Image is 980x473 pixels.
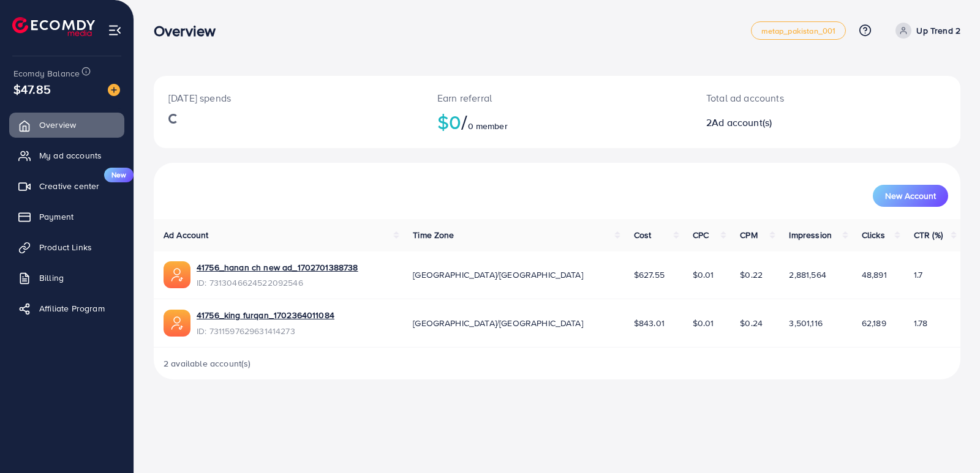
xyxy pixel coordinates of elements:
span: $627.55 [634,269,665,281]
img: ic-ads-acc.e4c84228.svg [164,310,190,337]
span: ID: 7313046624522092546 [197,277,358,289]
p: Up Trend 2 [916,23,960,38]
p: Total ad accounts [706,91,878,105]
span: Payment [39,210,73,223]
span: $0.24 [740,317,763,329]
span: Clicks [862,229,885,241]
a: metap_pakistan_001 [751,21,846,40]
h2: $0 [437,110,677,133]
a: Payment [9,204,124,229]
a: Creative centerNew [9,174,124,198]
span: 1.7 [914,269,922,281]
span: 2,881,564 [789,269,826,281]
span: $843.01 [634,317,665,329]
span: [GEOGRAPHIC_DATA]/[GEOGRAPHIC_DATA] [413,317,583,329]
span: 48,891 [862,269,887,281]
span: 62,189 [862,317,886,329]
span: / [461,108,467,136]
span: Product Links [39,241,92,253]
span: [GEOGRAPHIC_DATA]/[GEOGRAPHIC_DATA] [413,269,583,281]
a: Up Trend 2 [891,23,960,39]
a: Affiliate Program [9,296,124,321]
p: [DATE] spends [168,91,408,105]
span: CTR (%) [914,229,943,241]
span: Ad Account [164,229,209,241]
h3: Overview [154,22,225,40]
span: New Account [885,192,936,200]
img: image [108,84,120,96]
a: 41756_hanan ch new ad_1702701388738 [197,261,358,274]
p: Earn referral [437,91,677,105]
a: Billing [9,266,124,290]
span: Ecomdy Balance [13,67,80,80]
span: New [104,168,134,182]
span: Ad account(s) [712,116,772,129]
span: CPC [693,229,709,241]
a: 41756_king furqan_1702364011084 [197,309,334,321]
span: Billing [39,272,64,284]
span: $0.01 [693,269,714,281]
span: 2 available account(s) [164,357,251,370]
img: menu [108,23,122,37]
span: Overview [39,119,76,131]
h2: 2 [706,117,878,128]
a: Overview [9,113,124,137]
span: $0.01 [693,317,714,329]
button: New Account [873,185,948,207]
a: Product Links [9,235,124,259]
a: My ad accounts [9,143,124,168]
span: Impression [789,229,832,241]
img: logo [12,17,95,36]
span: $0.22 [740,269,763,281]
img: ic-ads-acc.e4c84228.svg [164,261,190,288]
span: 3,501,116 [789,317,822,329]
span: Cost [634,229,652,241]
span: $47.85 [13,80,51,98]
span: ID: 7311597629631414273 [197,325,334,337]
span: CPM [740,229,757,241]
span: Affiliate Program [39,302,105,315]
span: 1.78 [914,317,928,329]
span: My ad accounts [39,149,102,162]
span: Time Zone [413,229,454,241]
span: Creative center [39,180,99,192]
span: metap_pakistan_001 [761,27,836,35]
span: 0 member [468,120,508,132]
